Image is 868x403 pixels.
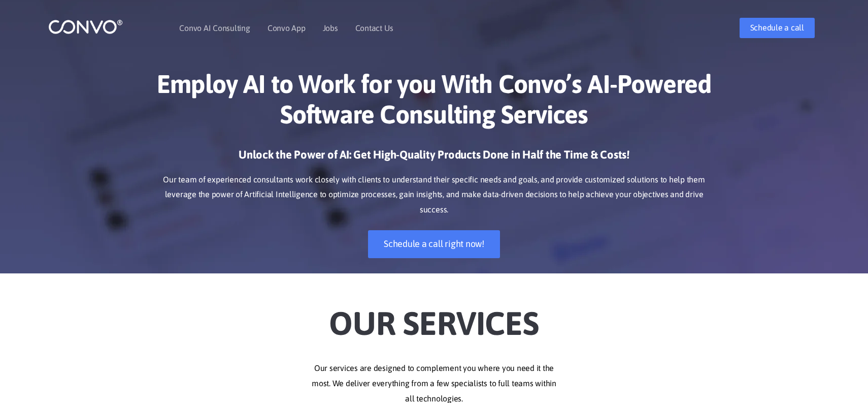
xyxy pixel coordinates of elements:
[152,69,716,137] h1: Employ AI to Work for you With Convo’s AI-Powered Software Consulting Services
[152,289,716,346] h2: Our Services
[179,24,250,32] a: Convo AI Consulting
[268,24,306,32] a: Convo App
[740,18,815,38] a: Schedule a call
[323,24,338,32] a: Jobs
[48,19,123,35] img: logo_1.png
[355,24,393,32] a: Contact Us
[152,147,716,170] h3: Unlock the Power of AI: Get High-Quality Products Done in Half the Time & Costs!
[368,230,500,258] a: Schedule a call right now!
[152,172,716,218] p: Our team of experienced consultants work closely with clients to understand their specific needs ...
